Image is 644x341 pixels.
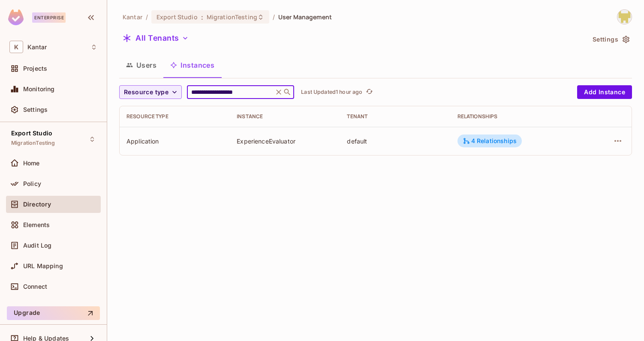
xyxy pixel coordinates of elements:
[364,87,375,97] button: refresh
[237,113,333,120] div: Instance
[9,41,23,53] span: K
[577,85,632,99] button: Add Instance
[126,113,223,120] div: Resource type
[23,263,63,269] span: URL Mapping
[8,9,24,25] img: SReyMgAAAABJRU5ErkJggg==
[11,140,55,147] span: MigrationTesting
[23,283,47,290] span: Connect
[23,86,55,93] span: Monitoring
[27,44,47,51] span: Workspace: Kantar
[207,13,257,21] span: MigrationTesting
[363,87,375,97] span: Click to refresh data
[301,89,362,96] p: Last Updated 1 hour ago
[617,10,632,24] img: Girishankar.VP@kantar.com
[366,88,373,96] span: refresh
[589,33,632,46] button: Settings
[201,14,204,21] span: :
[237,137,333,145] div: ExperienceEvaluator
[119,31,192,45] button: All Tenants
[119,54,163,76] button: Users
[156,13,198,21] span: Export Studio
[23,160,40,167] span: Home
[23,221,50,228] span: Elements
[124,87,169,98] span: Resource type
[347,113,443,120] div: Tenant
[278,13,332,21] span: User Management
[347,137,443,145] div: default
[7,306,100,320] button: Upgrade
[23,180,41,187] span: Policy
[23,65,47,72] span: Projects
[23,106,48,113] span: Settings
[23,242,51,249] span: Audit Log
[163,54,221,76] button: Instances
[146,13,148,21] li: /
[463,137,517,145] div: 4 Relationships
[119,85,182,99] button: Resource type
[126,137,223,145] div: Application
[32,12,66,23] div: Enterprise
[23,201,51,208] span: Directory
[273,13,275,21] li: /
[123,13,142,21] span: the active workspace
[457,113,578,120] div: Relationships
[11,130,52,137] span: Export Studio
